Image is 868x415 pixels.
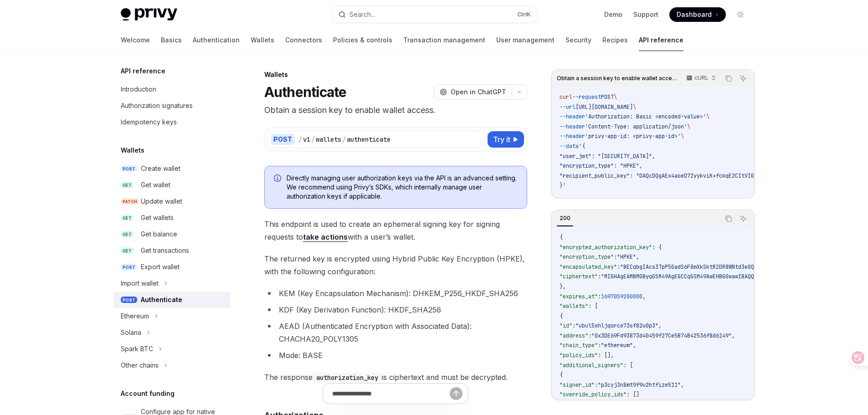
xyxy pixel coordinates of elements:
[560,332,588,339] span: "address"
[434,84,512,100] button: Open in ChatGPT
[113,114,230,130] a: Idempotency keys
[121,264,137,271] span: POST
[560,113,585,120] span: --header
[560,381,595,389] span: "signer_id"
[488,131,524,148] button: Try it
[287,174,518,201] span: Directly managing user authorization keys via the API is an advanced setting. We recommend using ...
[575,103,633,111] span: [URL][DOMAIN_NAME]
[264,84,347,100] h1: Authenticate
[193,29,240,51] a: Authentication
[264,371,527,384] span: The response is ciphertext and must be decrypted.
[565,29,591,51] a: Security
[669,7,726,22] a: Dashboard
[560,263,617,271] span: "encapsulated_key"
[602,29,628,51] a: Recipes
[560,293,598,300] span: "expires_at"
[141,163,180,174] div: Create wallet
[560,234,563,241] span: {
[598,342,601,349] span: :
[560,273,598,280] span: "ciphertext"
[141,212,174,223] div: Get wallets
[604,10,622,19] a: Demo
[121,145,144,156] h5: Wallets
[588,302,598,310] span: : [
[560,313,563,320] span: {
[403,29,485,51] a: Transaction management
[723,72,734,84] button: Copy the contents from the code block
[121,117,177,128] div: Idempotency keys
[560,342,598,349] span: "chain_type"
[652,244,662,251] span: : {
[251,29,274,51] a: Wallets
[121,297,137,303] span: POST
[601,293,642,300] span: 1697059200000
[141,261,180,272] div: Export wallet
[560,253,614,261] span: "encryption_type"
[560,302,588,310] span: "wallets"
[617,253,636,261] span: "HPKE"
[113,259,230,275] a: POSTExport wallet
[121,231,134,238] span: GET
[332,6,536,23] button: Search...CtrlK
[121,182,134,189] span: GET
[579,143,585,150] span: '{
[451,87,506,97] span: Open in ChatGPT
[113,81,230,97] a: Introduction
[264,252,527,278] span: The returned key is encrypted using Hybrid Public Key Encryption (HPKE), with the following confi...
[560,93,572,101] span: curl
[560,322,572,329] span: "id"
[677,10,712,19] span: Dashboard
[121,8,177,21] img: light logo
[706,113,709,120] span: \
[560,103,575,111] span: --url
[121,360,159,371] div: Other chains
[591,332,732,339] span: "0x3DE69Fd93873d40459f27Ce5B74B42536f8d6149"
[285,29,322,51] a: Connectors
[694,74,709,82] p: cURL
[121,66,165,77] h5: API reference
[617,263,620,271] span: :
[614,93,617,101] span: \
[264,349,527,362] li: Mode: BASE
[450,387,462,400] button: Send message
[121,84,156,95] div: Introduction
[595,381,598,389] span: :
[113,242,230,259] a: GETGet transactions
[121,100,193,111] div: Authorization signatures
[627,391,639,398] span: : []
[681,381,684,389] span: ,
[141,245,189,256] div: Get transactions
[313,373,382,383] code: authorization_key
[121,29,150,51] a: Welcome
[298,135,302,144] div: /
[311,135,315,144] div: /
[723,213,734,225] button: Copy the contents from the code block
[121,343,153,354] div: Spark BTC
[517,11,531,18] span: Ctrl K
[113,226,230,242] a: GETGet balance
[737,72,749,84] button: Ask AI
[121,247,134,254] span: GET
[274,174,283,184] svg: Info
[342,135,346,144] div: /
[642,293,646,300] span: ,
[560,352,598,359] span: "policy_ids"
[493,134,510,145] span: Try it
[601,93,614,101] span: POST
[560,244,652,251] span: "encrypted_authorization_key"
[264,104,527,117] p: Obtain a session key to enable wallet access.
[303,135,310,144] div: v1
[560,133,585,140] span: --header
[121,165,137,172] span: POST
[658,322,662,329] span: ,
[141,179,170,190] div: Get wallet
[585,123,687,130] span: 'Content-Type: application/json'
[560,123,585,130] span: --header
[572,93,601,101] span: --request
[560,391,627,398] span: "override_policy_ids"
[585,113,706,120] span: 'Authorization: Basic <encoded-value>'
[560,371,563,379] span: {
[496,29,555,51] a: User management
[560,162,642,169] span: "encryption_type": "HPKE",
[113,292,230,308] a: POSTAuthenticate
